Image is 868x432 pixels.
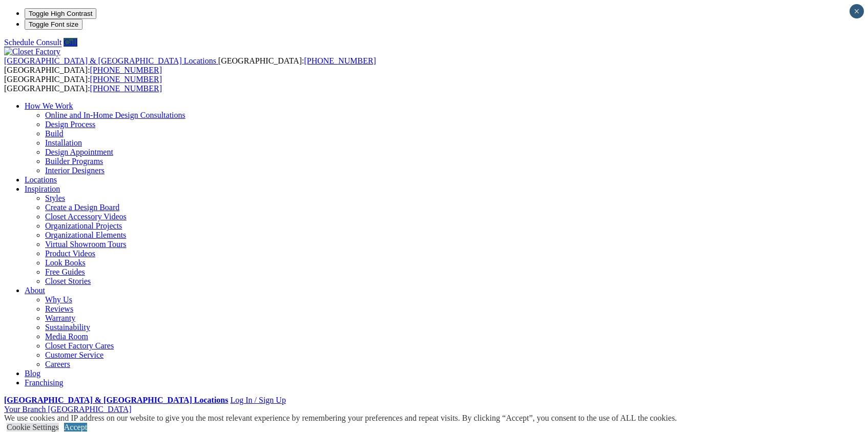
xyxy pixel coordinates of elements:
[45,194,65,202] a: Styles
[25,19,82,30] button: Toggle Font size
[45,323,90,332] a: Sustainability
[48,405,131,414] span: [GEOGRAPHIC_DATA]
[45,148,113,156] a: Design Appointment
[45,258,86,267] a: Look Books
[45,166,105,175] a: Interior Designers
[45,231,126,239] a: Organizational Elements
[4,414,677,423] div: We use cookies and IP address on our website to give you the most relevant experience by remember...
[4,56,216,65] span: [GEOGRAPHIC_DATA] & [GEOGRAPHIC_DATA] Locations
[4,47,60,56] img: Closet Factory
[45,212,127,221] a: Closet Accessory Videos
[45,277,91,285] a: Closet Stories
[4,405,132,414] a: Your Branch [GEOGRAPHIC_DATA]
[4,75,162,93] span: [GEOGRAPHIC_DATA]: [GEOGRAPHIC_DATA]:
[90,75,162,84] a: [PHONE_NUMBER]
[45,157,103,166] a: Builder Programs
[25,101,73,110] a: How We Work
[45,249,95,258] a: Product Videos
[45,120,95,129] a: Design Process
[4,56,376,74] span: [GEOGRAPHIC_DATA]: [GEOGRAPHIC_DATA]:
[45,138,82,147] a: Installation
[25,175,57,184] a: Locations
[64,38,77,47] a: Call
[304,56,376,65] a: [PHONE_NUMBER]
[4,56,218,65] a: [GEOGRAPHIC_DATA] & [GEOGRAPHIC_DATA] Locations
[45,295,72,304] a: Why Us
[7,423,59,431] a: Cookie Settings
[25,378,64,387] a: Franchising
[45,221,122,230] a: Organizational Projects
[45,351,104,359] a: Customer Service
[29,20,78,28] span: Toggle Font size
[4,38,61,47] a: Schedule Consult
[45,203,119,212] a: Create a Design Board
[45,111,185,119] a: Online and In-Home Design Consultations
[25,184,60,193] a: Inspiration
[25,8,96,19] button: Toggle High Contrast
[45,240,127,249] a: Virtual Showroom Tours
[45,129,64,138] a: Build
[90,66,162,74] a: [PHONE_NUMBER]
[45,314,75,322] a: Warranty
[4,396,228,404] a: [GEOGRAPHIC_DATA] & [GEOGRAPHIC_DATA] Locations
[45,341,114,350] a: Closet Factory Cares
[25,286,45,295] a: About
[29,10,92,17] span: Toggle High Contrast
[25,369,40,378] a: Blog
[230,396,285,404] a: Log In / Sign Up
[45,332,88,341] a: Media Room
[4,405,46,414] span: Your Branch
[45,304,73,313] a: Reviews
[64,423,87,431] a: Accept
[45,268,85,276] a: Free Guides
[45,360,70,368] a: Careers
[90,84,162,93] a: [PHONE_NUMBER]
[850,4,864,18] button: Close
